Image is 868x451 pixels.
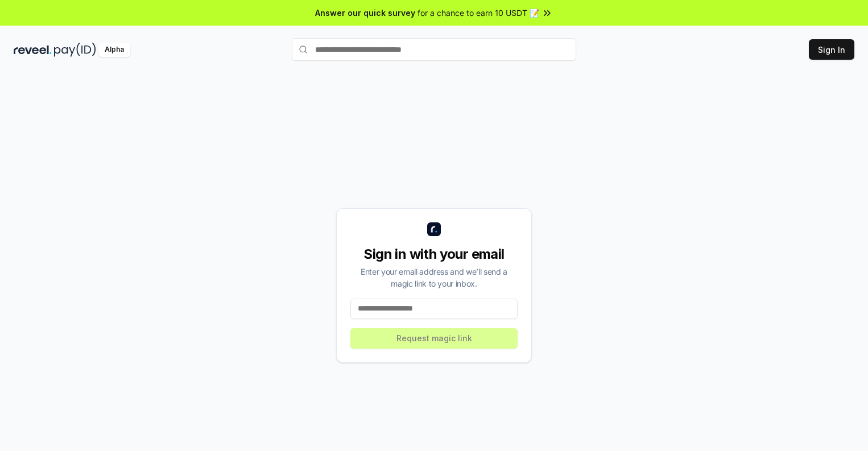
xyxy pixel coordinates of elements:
[54,43,96,57] img: pay_id
[98,43,130,57] div: Alpha
[427,222,441,236] img: logo_small
[315,7,415,19] span: Answer our quick survey
[350,266,518,289] div: Enter your email address and we’ll send a magic link to your inbox.
[809,39,854,60] button: Sign In
[418,7,539,19] span: for a chance to earn 10 USDT 📝
[14,43,52,57] img: reveel_dark
[350,245,518,263] div: Sign in with your email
